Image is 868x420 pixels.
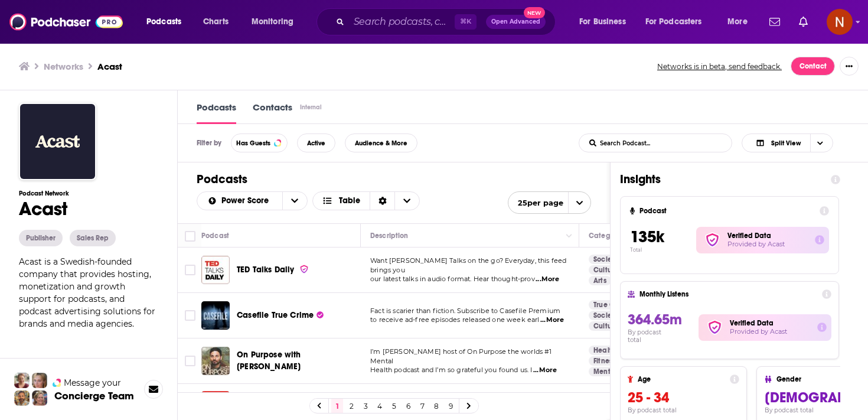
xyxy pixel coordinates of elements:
button: open menu [719,12,762,31]
img: Barbara Profile [32,390,47,406]
a: True Crime [589,300,634,310]
button: open menu [638,12,719,31]
img: Jon Profile [14,390,30,406]
a: 3 [360,399,371,413]
p: Total [630,247,696,253]
span: New [524,7,545,18]
a: Casefile True Crime [237,310,324,321]
a: Podcasts [197,102,236,124]
span: TED Talks Daily [237,265,295,275]
h1: Podcasts [197,172,591,187]
div: Sales Rep [70,230,116,246]
span: Audience & More [355,140,407,146]
a: Culture [589,321,623,331]
img: Podchaser - Follow, Share and Rate Podcasts [9,11,123,33]
img: Sydney Profile [14,373,30,388]
a: Fitness [589,356,620,366]
a: Society [589,311,622,320]
button: open menu [282,192,307,210]
img: On Purpose with Jay Shetty [201,347,230,375]
span: Want [PERSON_NAME] Talks on the go? Everyday, this feed brings you [370,256,566,274]
span: Fact is scarier than fiction. Subscribe to Casefile Premium [370,307,560,315]
button: Choose View [742,134,833,152]
button: Active [297,134,335,152]
h2: Choose View [312,191,420,210]
h2: Choose View [742,134,849,152]
h4: By podcast total [628,328,676,344]
input: Search podcasts, credits, & more... [349,12,455,31]
a: TED Talks Daily [237,264,309,276]
div: Categories [589,229,625,243]
button: open menu [243,12,309,31]
a: Contact [791,57,835,76]
button: Show More Button [840,57,859,76]
span: ...More [536,275,559,284]
span: ...More [540,315,564,325]
div: Search podcasts, credits, & more... [328,8,567,35]
a: 2 [345,399,357,413]
h3: 25 - 34 [628,389,739,406]
span: Open Advanced [491,19,540,25]
button: Networks is in beta, send feedback. [653,61,786,71]
span: Monitoring [252,14,293,30]
button: Audience & More [345,134,417,152]
img: TED Talks Daily [201,256,230,284]
img: Acast logo [19,103,96,180]
a: ContactsInternal [253,102,324,124]
h3: Podcast Network [19,190,158,197]
span: our latest talks in audio format. Hear thought-prov [370,275,535,283]
a: Mental Health [589,367,646,376]
span: Active [307,140,325,146]
span: ...More [533,366,557,375]
a: Economist Podcasts [201,391,230,419]
img: verified Badge [299,264,309,274]
h1: Insights [620,172,821,187]
h4: Age [638,375,725,383]
button: Column Actions [562,229,576,243]
span: Power Score [221,197,273,205]
a: Networks [44,61,83,72]
h5: Provided by Acast [727,240,805,249]
img: verified Badge [701,232,724,248]
h2: Choose List sort [197,191,308,210]
span: Acast is a Swedish-founded company that provides hosting, monetization and growth support for pod... [19,256,155,329]
span: ⌘ K [455,14,477,30]
h3: Concierge Team [54,390,134,402]
span: 364.65m [628,311,682,328]
img: User Profile [827,9,853,35]
span: More [727,14,748,30]
a: 1 [331,399,343,413]
span: For Business [579,14,626,30]
a: Acast [97,61,122,72]
span: 135k [630,227,664,247]
span: Has Guests [236,140,270,146]
span: Charts [203,14,229,30]
a: On Purpose with [PERSON_NAME] [237,349,354,373]
span: 25 per page [508,194,563,212]
span: Toggle select row [185,310,195,321]
span: Casefile True Crime [237,310,314,320]
img: Casefile True Crime [201,301,230,330]
a: 9 [445,399,456,413]
a: Health [589,346,621,355]
span: Message your [64,377,121,389]
a: Society [589,255,622,264]
button: Publisher [19,230,63,246]
h1: Acast [19,197,158,220]
span: On Purpose with [PERSON_NAME] [237,350,301,372]
span: Table [339,197,360,205]
button: Has Guests [231,134,288,152]
button: open menu [508,191,591,214]
a: 8 [430,399,442,413]
h5: Provided by Acast [730,327,808,336]
span: Toggle select row [185,265,195,275]
div: Description [370,229,408,243]
button: Show profile menu [827,9,853,35]
div: Sort Direction [370,192,394,210]
button: open menu [571,12,641,31]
